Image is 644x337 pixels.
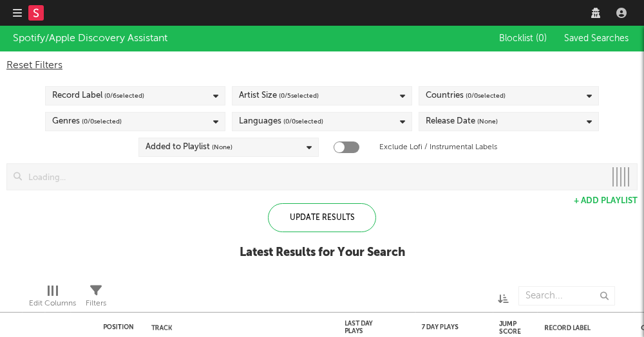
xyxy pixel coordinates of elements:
span: ( 0 ) [536,34,547,43]
div: Edit Columns [29,296,76,311]
div: Filters [86,296,106,311]
span: ( 0 / 5 selected) [279,88,319,104]
span: ( 0 / 0 selected) [82,114,122,129]
div: Last Day Plays [345,320,390,335]
div: Track [151,324,325,332]
div: Latest Results for Your Search [240,245,405,260]
input: Search... [518,286,615,305]
span: ( 0 / 0 selected) [283,114,323,129]
span: (None) [212,140,232,155]
div: Record Label [52,88,144,104]
button: + Add Playlist [574,197,638,205]
div: Edit Columns [29,280,76,317]
div: Position [103,323,134,331]
div: 7 Day Plays [422,323,467,331]
input: Loading... [22,164,605,190]
span: ( 0 / 6 selected) [104,88,144,104]
div: Update Results [268,203,376,232]
label: Exclude Lofi / Instrumental Labels [379,140,497,155]
div: Spotify/Apple Discovery Assistant [13,31,167,46]
button: Saved Searches [560,33,631,44]
div: Record Label [544,324,621,332]
div: Genres [52,114,122,129]
div: Languages [239,114,323,129]
div: Added to Playlist [146,140,232,155]
div: Filters [86,280,106,317]
div: Countries [426,88,506,104]
span: (None) [477,114,498,129]
div: Artist Size [239,88,319,104]
div: Jump Score [499,320,521,336]
span: ( 0 / 0 selected) [466,88,506,104]
span: Saved Searches [564,34,631,43]
span: Blocklist [499,34,547,43]
div: Release Date [426,114,498,129]
div: Reset Filters [6,58,638,73]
